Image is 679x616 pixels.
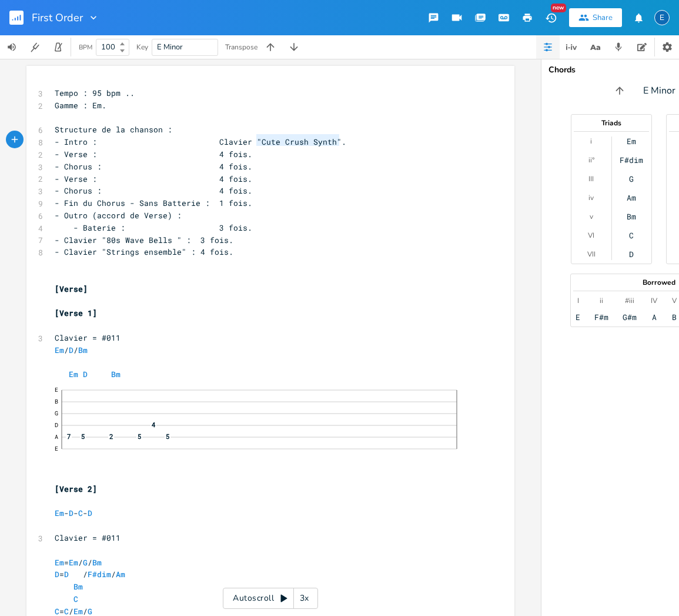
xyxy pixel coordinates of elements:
span: Em [55,508,64,518]
span: Bm [111,369,121,379]
span: Gamme : Em. [55,100,106,111]
div: Bm [627,212,636,221]
span: - Baterie : 3 fois. [55,222,252,233]
div: C [629,231,634,240]
div: 3x [294,588,315,609]
div: iv [588,193,594,202]
span: C [78,508,83,518]
div: D [629,249,634,259]
span: Em [69,369,78,379]
text: B [55,398,58,405]
div: Share [593,12,613,23]
span: Bm [73,581,83,592]
span: D [69,508,73,518]
span: D [69,345,73,355]
span: [Verse 1] [55,308,97,318]
div: Em [627,136,636,146]
span: 5 [136,434,142,440]
span: - Chorus : 4 fois. [55,185,252,196]
span: D [88,508,92,518]
span: = / / [55,557,102,568]
div: VI [588,231,594,240]
span: G [83,557,88,568]
span: F#dim [88,569,111,580]
span: - Chorus : 4 fois. [55,161,252,172]
div: ii° [588,155,594,165]
div: E [576,312,580,322]
text: G [55,409,58,417]
button: Share [569,8,622,27]
span: - Clavier "Strings ensemble" : 4 fois. [55,247,233,257]
div: F#dim [620,155,643,165]
span: / / [55,345,88,355]
span: = / / [55,569,125,580]
div: Am [627,193,636,202]
div: Transpose [225,44,257,51]
div: v [590,212,593,221]
span: - Verse : 4 fois. [55,174,252,184]
div: IV [651,296,657,305]
text: E [55,445,58,452]
span: Em [55,557,64,568]
span: C [73,594,78,604]
span: D [83,369,88,379]
div: I [577,296,579,305]
span: 4 [150,422,156,428]
span: Bm [78,345,88,355]
text: A [55,433,58,441]
span: Em [55,345,64,355]
span: - Verse : 4 fois. [55,149,252,159]
div: G [629,174,634,184]
span: E Minor [643,84,675,98]
div: #iii [625,296,634,305]
button: E [654,4,670,31]
span: 7 [66,434,72,440]
span: Bm [92,557,102,568]
div: ii [600,296,603,305]
span: Clavier = #011 [55,532,121,543]
span: E Minor [157,42,183,52]
text: D [55,421,58,429]
div: Key [136,44,148,51]
div: III [588,174,594,184]
button: New [539,7,563,28]
span: D [64,569,69,580]
text: E [55,386,58,394]
span: Am [116,569,125,580]
div: B [672,312,677,322]
div: emmanuel.grasset [654,10,670,25]
span: [Verse] [55,284,88,294]
span: 5 [165,434,170,440]
span: Clavier = #011 [55,332,121,343]
div: A [652,312,657,322]
span: 5 [80,434,86,440]
div: VII [587,249,596,259]
span: Structure de la chanson : [55,124,172,135]
span: [Verse 2] [55,484,97,494]
span: - Fin du Chorus - Sans Batterie : 1 fois. [55,198,252,208]
span: - Clavier "80s Wave Bells " : 3 fois. [55,235,233,245]
span: First Order [32,12,83,23]
span: - Intro : Clavier "Cute Crush Synth". [55,136,346,147]
span: 2 [108,434,114,440]
div: F#m [594,312,608,322]
div: Autoscroll [223,588,318,609]
div: New [551,4,566,12]
div: i [590,136,592,146]
span: - - - [55,508,92,518]
div: V [672,296,677,305]
span: Tempo : 95 bpm .. [55,88,135,98]
div: Triads [571,119,651,126]
div: BPM [79,44,92,51]
span: Em [69,557,78,568]
div: G#m [623,312,637,322]
span: - Outro (accord de Verse) : [55,210,182,221]
span: D [55,569,59,580]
